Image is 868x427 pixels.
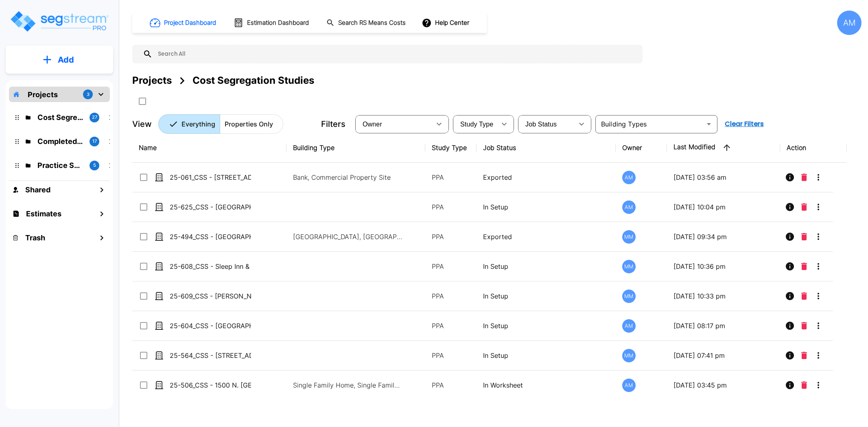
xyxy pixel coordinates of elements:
[673,232,774,242] p: [DATE] 09:34 pm
[810,318,826,334] button: More-Options
[673,172,774,182] p: [DATE] 03:56 am
[164,18,216,28] h1: Project Dashboard
[622,230,636,244] div: MM
[420,15,472,30] button: Help Center
[432,261,470,271] p: PPA
[432,202,470,212] p: PPA
[455,113,496,135] div: Select
[432,351,470,360] p: PPA
[170,261,251,271] p: 25-608_CSS - Sleep Inn & Suites [GEOGRAPHIC_DATA], [GEOGRAPHIC_DATA] - Serenity Hosp - [PERSON_NAME]
[357,113,431,135] div: Select
[782,288,798,304] button: Info
[673,202,774,212] p: [DATE] 10:04 pm
[798,258,810,274] button: Delete
[798,288,810,304] button: Delete
[782,318,798,334] button: Info
[432,172,470,182] p: PPA
[25,232,45,243] h1: Trash
[667,133,780,163] th: Last Modified
[483,291,609,301] p: In Setup
[483,202,609,212] p: In Setup
[321,118,345,130] p: Filters
[158,114,283,134] div: Platform
[798,377,810,393] button: Delete
[37,112,83,123] p: Cost Segregation Studies
[622,349,636,362] div: MM
[26,208,61,219] h1: Estimates
[192,73,314,88] div: Cost Segregation Studies
[810,347,826,364] button: More-Options
[170,202,251,212] p: 25-625_CSS - [GEOGRAPHIC_DATA] [GEOGRAPHIC_DATA], [GEOGRAPHIC_DATA] - Greens Group 11 LLC - [GEOG...
[525,121,557,128] span: Job Status
[483,261,609,271] p: In Setup
[520,113,573,135] div: Select
[483,232,609,242] p: Exported
[798,347,810,364] button: Delete
[622,260,636,273] div: MM
[810,229,826,245] button: More-Options
[483,351,609,360] p: In Setup
[323,15,410,31] button: Search RS Means Costs
[432,380,470,390] p: PPA
[622,290,636,303] div: MM
[87,91,90,98] p: 3
[622,171,636,184] div: AM
[477,133,615,163] th: Job Status
[810,169,826,185] button: More-Options
[673,291,774,301] p: [DATE] 10:33 pm
[810,377,826,393] button: More-Options
[170,380,251,390] p: 25-506_CSS - 1500 N. [GEOGRAPHIC_DATA], [GEOGRAPHIC_DATA] - [GEOGRAPHIC_DATA] Properties - [PERSO...
[810,258,826,274] button: More-Options
[673,261,774,271] p: [DATE] 10:36 pm
[782,258,798,274] button: Info
[780,133,847,163] th: Action
[170,232,251,242] p: 25-494_CSS - [GEOGRAPHIC_DATA], [GEOGRAPHIC_DATA] - MBTAC Financial Services LLC - [PERSON_NAME]
[134,93,151,109] button: SelectAll
[810,199,826,215] button: More-Options
[170,321,251,331] p: 25-604_CSS - [GEOGRAPHIC_DATA], [GEOGRAPHIC_DATA], [GEOGRAPHIC_DATA] - Paradigm Hotels Group - [P...
[425,133,477,163] th: Study Type
[37,136,83,147] p: Completed Projects
[170,172,251,182] p: 25-061_CSS - [STREET_ADDRESS] (Purchase) [GEOGRAPHIC_DATA], [GEOGRAPHIC_DATA] - KK Sportscards LL...
[170,291,251,301] p: 25-609_CSS - [PERSON_NAME] Oshkosh, [GEOGRAPHIC_DATA] - Serenity Hosp - [PERSON_NAME]
[132,118,152,130] p: View
[363,121,382,128] span: Owner
[158,114,220,134] button: Everything
[810,288,826,304] button: More-Options
[58,54,74,66] p: Add
[338,18,406,28] h1: Search RS Means Costs
[483,172,609,182] p: Exported
[225,119,273,129] p: Properties Only
[247,18,309,28] h1: Estimation Dashboard
[798,199,810,215] button: Delete
[25,184,50,195] h1: Shared
[673,321,774,331] p: [DATE] 08:17 pm
[220,114,283,134] button: Properties Only
[483,380,609,390] p: In Worksheet
[673,351,774,360] p: [DATE] 07:41 pm
[598,118,702,130] input: Building Types
[293,380,403,390] p: Single Family Home, Single Family Home Site
[782,347,798,364] button: Info
[703,118,715,130] button: Open
[28,89,58,100] p: Projects
[181,119,215,129] p: Everything
[782,229,798,245] button: Info
[132,73,172,88] div: Projects
[92,114,97,121] p: 27
[782,377,798,393] button: Info
[92,138,97,145] p: 17
[622,319,636,333] div: AM
[798,169,810,185] button: Delete
[6,48,113,72] button: Add
[293,172,403,182] p: Bank, Commercial Property Site
[722,116,767,132] button: Clear Filters
[673,380,774,390] p: [DATE] 03:45 pm
[837,11,861,35] div: AM
[170,351,251,360] p: 25-564_CSS - [STREET_ADDRESS][PERSON_NAME], ID - Concentrate - [PERSON_NAME]
[798,229,810,245] button: Delete
[146,14,221,32] button: Project Dashboard
[230,14,313,31] button: Estimation Dashboard
[483,321,609,331] p: In Setup
[432,232,470,242] p: PPA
